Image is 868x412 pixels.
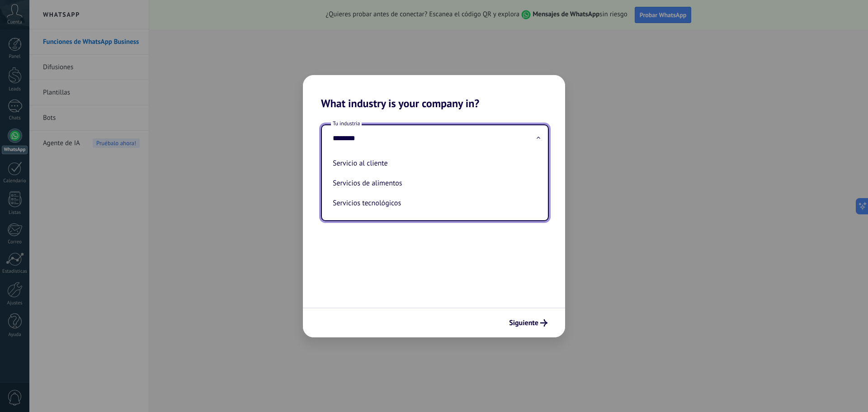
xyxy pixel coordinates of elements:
[329,153,537,173] li: Servicio al cliente
[505,315,552,331] button: Siguiente
[329,173,537,193] li: Servicios de alimentos
[331,120,362,128] span: Tu industria
[509,320,538,326] span: Siguiente
[303,75,565,110] h2: What industry is your company in?
[329,193,537,213] li: Servicios tecnológicos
